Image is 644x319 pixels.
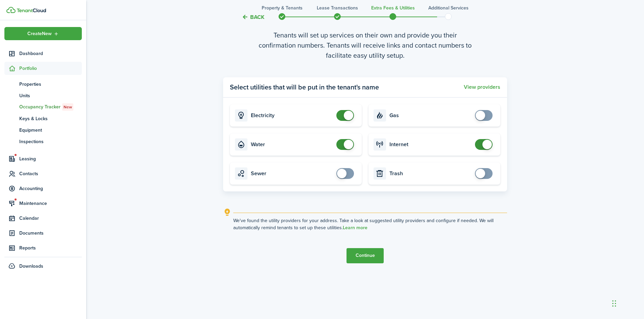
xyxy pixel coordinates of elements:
[19,92,82,99] span: Units
[343,225,367,231] a: Learn more
[4,47,82,60] a: Dashboard
[230,82,379,92] panel-main-title: Select utilities that will be put in the tenant's name
[19,50,82,57] span: Dashboard
[17,8,46,12] img: TenantCloud
[389,170,472,177] card-title: Trash
[19,185,82,192] span: Accounting
[4,241,82,255] a: Reports
[19,103,82,111] span: Occupancy Tracker
[4,101,82,113] a: Occupancy TrackerNew
[19,200,82,207] span: Maintenance
[19,115,82,122] span: Keys & Locks
[4,113,82,124] a: Keys & Locks
[317,4,358,11] h3: Lease Transactions
[389,112,472,118] card-title: Gas
[233,217,507,231] explanation-description: We've found the utility providers for your address. Take a look at suggested utility providers an...
[4,124,82,136] a: Equipment
[19,65,82,72] span: Portfolio
[389,141,472,148] card-title: Internet
[251,141,333,148] card-title: Water
[371,4,415,11] h3: Extra fees & Utilities
[19,230,82,237] span: Documents
[64,104,72,110] span: New
[347,248,384,263] button: Continue
[612,293,616,314] div: Drag
[19,155,82,162] span: Leasing
[4,90,82,101] a: Units
[19,170,82,177] span: Contacts
[251,112,333,118] card-title: Electricity
[242,14,264,21] button: Back
[19,244,82,251] span: Reports
[4,27,82,40] button: Open menu
[223,208,232,216] i: outline
[19,263,43,270] span: Downloads
[6,7,16,13] img: TenantCloud
[223,30,507,60] wizard-step-header-description: Tenants will set up services on their own and provide you their confirmation numbers. Tenants wil...
[610,287,644,319] iframe: Chat Widget
[19,81,82,88] span: Properties
[251,170,333,177] card-title: Sewer
[19,138,82,145] span: Inspections
[464,84,500,90] button: View providers
[19,127,82,134] span: Equipment
[262,4,303,11] h3: Property & Tenants
[428,4,469,11] h3: Additional Services
[4,136,82,147] a: Inspections
[19,215,82,222] span: Calendar
[27,31,52,36] span: Create New
[4,78,82,90] a: Properties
